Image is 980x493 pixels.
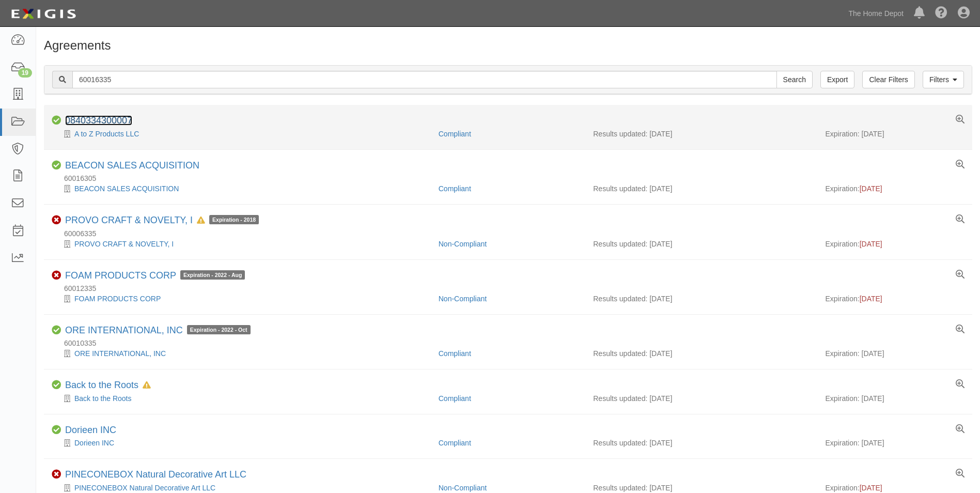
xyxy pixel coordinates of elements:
[18,68,32,78] div: 19
[825,129,964,139] div: Expiration: [DATE]
[209,215,259,224] span: Expiration - 2018
[593,129,810,139] div: Results updated: [DATE]
[65,469,246,480] a: PINECONEBOX Natural Decorative Art LLC
[860,184,882,193] span: [DATE]
[65,325,183,335] a: ORE INTERNATIONAL, INC
[143,382,151,389] i: In Default since 07/02/2025
[439,394,471,403] a: Compliant
[593,239,810,249] div: Results updated: [DATE]
[439,295,487,303] a: Non-Compliant
[52,380,61,390] i: Compliant
[52,283,972,294] div: 60012335
[44,39,972,52] h1: Agreements
[593,483,810,493] div: Results updated: [DATE]
[52,161,61,170] i: Compliant
[8,5,79,23] img: logo-5460c22ac91f19d4615b14bd174203de0afe785f0fc80cf4dbbc73dc1793850b.png
[52,228,972,239] div: 60006335
[439,439,471,447] a: Compliant
[593,348,810,359] div: Results updated: [DATE]
[52,393,431,404] div: Back to the Roots
[52,294,431,304] div: FOAM PRODUCTS CORP
[776,71,813,88] input: Search
[956,380,965,389] a: View results summary
[74,484,215,492] a: PINECONEBOX Natural Decorative Art LLC
[825,183,964,194] div: Expiration:
[65,270,245,282] div: FOAM PRODUCTS CORP
[439,184,471,193] a: Compliant
[65,425,116,436] div: Dorieen INC
[593,393,810,404] div: Results updated: [DATE]
[825,393,964,404] div: Expiration: [DATE]
[180,270,245,280] span: Expiration - 2022 - Aug
[74,130,139,138] a: A to Z Products LLC
[825,438,964,448] div: Expiration: [DATE]
[52,183,431,194] div: BEACON SALES ACQUISITION
[825,348,964,359] div: Expiration: [DATE]
[52,215,61,225] i: Non-Compliant
[593,438,810,448] div: Results updated: [DATE]
[65,380,138,390] a: Back to the Roots
[956,160,965,170] a: View results summary
[825,483,964,493] div: Expiration:
[52,239,431,249] div: PROVO CRAFT & NOVELTY, I
[439,130,471,138] a: Compliant
[65,380,151,391] div: Back to the Roots
[74,295,161,303] a: FOAM PRODUCTS CORP
[74,349,166,358] a: ORE INTERNATIONAL, INC
[956,469,965,479] a: View results summary
[956,425,965,434] a: View results summary
[52,116,61,125] i: Compliant
[860,240,882,248] span: [DATE]
[52,425,61,435] i: Compliant
[825,294,964,304] div: Expiration:
[65,270,176,281] a: FOAM PRODUCTS CORP
[65,115,132,126] a: 0840334300007
[72,71,777,88] input: Search
[52,348,431,359] div: ORE INTERNATIONAL, INC
[52,173,972,183] div: 60016305
[65,469,246,481] div: PINECONEBOX Natural Decorative Art LLC
[52,338,972,348] div: 60010335
[65,215,259,226] div: PROVO CRAFT & NOVELTY, I
[52,470,61,479] i: Non-Compliant
[65,325,251,336] div: ORE INTERNATIONAL, INC
[439,240,487,248] a: Non-Compliant
[860,484,882,492] span: [DATE]
[65,160,199,172] div: BEACON SALES ACQUISITION
[820,71,854,88] a: Export
[860,295,882,303] span: [DATE]
[956,215,965,224] a: View results summary
[593,183,810,194] div: Results updated: [DATE]
[74,439,114,447] a: Dorieen INC
[439,349,471,358] a: Compliant
[197,217,205,224] i: In Default since 09/22/2024
[74,394,132,403] a: Back to the Roots
[52,438,431,448] div: Dorieen INC
[52,326,61,335] i: Compliant
[52,129,431,139] div: A to Z Products LLC
[923,71,964,88] a: Filters
[74,184,179,193] a: BEACON SALES ACQUISITION
[187,325,251,334] span: Expiration - 2022 - Oct
[52,483,431,493] div: PINECONEBOX Natural Decorative Art LLC
[65,425,116,435] a: Dorieen INC
[593,294,810,304] div: Results updated: [DATE]
[52,271,61,280] i: Non-Compliant
[65,160,199,171] a: BEACON SALES ACQUISITION
[74,240,174,248] a: PROVO CRAFT & NOVELTY, I
[935,7,947,20] i: Help Center - Complianz
[956,325,965,334] a: View results summary
[843,3,909,24] a: The Home Depot
[956,270,965,280] a: View results summary
[439,484,487,492] a: Non-Compliant
[65,115,132,127] div: 0840334300007
[825,239,964,249] div: Expiration:
[65,215,193,225] a: PROVO CRAFT & NOVELTY, I
[956,115,965,125] a: View results summary
[862,71,914,88] a: Clear Filters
